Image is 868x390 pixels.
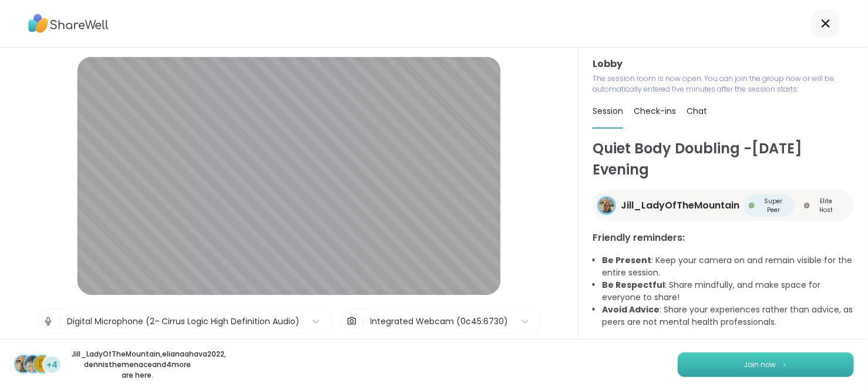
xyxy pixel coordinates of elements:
span: d [39,357,46,372]
li: : Share your experiences rather than advice, as peers are not mental health professionals. [602,304,854,328]
p: Jill_LadyOfTheMountain , elianaahava2022 , dennisthemenace and 4 more are here. [72,349,203,381]
span: Session [593,105,623,117]
img: elianaahava2022 [25,356,41,372]
div: Digital Microphone (2- Cirrus Logic High Definition Audio) [67,315,300,328]
span: Jill_LadyOfTheMountain [621,199,739,213]
span: Super Peer [757,197,790,214]
li: : Keep your camera on and remain visible for the entire session. [602,254,854,279]
span: | [58,310,61,333]
span: | [362,310,365,333]
img: ShareWell Logomark [781,361,788,368]
b: Be Respectful [602,279,665,291]
b: Avoid Advice [602,304,660,315]
img: Jill_LadyOfTheMountain [599,198,614,213]
a: Jill_LadyOfTheMountainJill_LadyOfTheMountainSuper PeerSuper PeerElite HostElite Host [593,190,854,221]
p: The session room is now open. You can join the group now or will be automatically entered five mi... [593,73,854,95]
span: Join now [744,359,776,370]
div: Integrated Webcam (0c45:6730) [371,315,509,328]
span: Elite Host [812,197,840,214]
h3: Friendly reminders: [593,231,854,245]
span: +4 [47,359,58,371]
li: : Share mindfully, and make space for everyone to share! [602,279,854,304]
span: Check-ins [634,105,676,117]
img: Camera [346,310,357,333]
h3: Lobby [593,57,854,71]
img: Microphone [43,310,53,333]
img: Elite Host [804,203,810,209]
img: Super Peer [749,203,755,209]
img: Jill_LadyOfTheMountain [15,356,32,372]
img: ShareWell Logo [28,10,109,37]
span: Chat [687,105,707,117]
b: Be Present [602,254,651,266]
h1: Quiet Body Doubling -[DATE] Evening [593,138,854,180]
button: Join now [678,352,854,377]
